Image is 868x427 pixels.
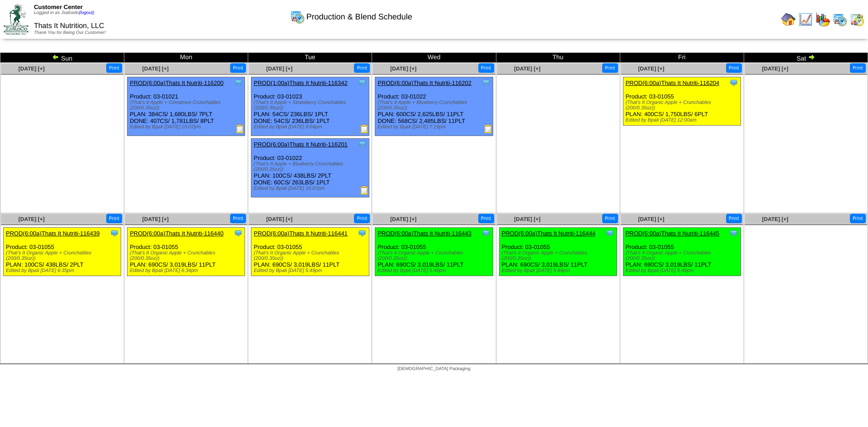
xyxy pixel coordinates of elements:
img: Tooltip [358,140,367,149]
a: [DATE] [+] [266,66,292,72]
a: [DATE] [+] [266,216,292,222]
img: Production Report [360,186,369,195]
span: [DATE] [+] [390,216,416,222]
img: Tooltip [729,229,738,238]
div: Edited by Bpali [DATE] 9:04pm [254,124,368,130]
img: graph.gif [816,12,830,27]
div: (That's It Organic Apple + Crunchables (200/0.35oz)) [130,250,245,261]
img: Production Report [484,124,493,133]
div: Edited by Bpali [DATE] 5:48pm [377,268,492,273]
img: Tooltip [234,229,243,238]
img: Tooltip [605,229,614,238]
a: [DATE] [+] [19,216,45,222]
a: [DATE] [+] [514,66,540,72]
div: (That's It Organic Apple + Crunchables (200/0.35oz)) [626,100,741,111]
div: Edited by Bpali [DATE] 10:07pm [130,124,245,130]
span: [DATE] [+] [142,66,169,72]
a: PROD(6:00a)Thats It Nutriti-116202 [377,80,471,86]
button: Print [106,214,122,223]
button: Print [850,63,866,73]
a: [DATE] [+] [762,216,788,222]
div: Edited by Bpali [DATE] 10:07pm [254,186,368,191]
img: home.gif [781,12,796,27]
div: Edited by Bpali [DATE] 5:48pm [502,268,617,273]
img: arrowleft.gif [52,53,59,61]
span: [DATE] [+] [638,216,664,222]
a: [DATE] [+] [142,216,169,222]
button: Print [602,63,618,73]
img: arrowright.gif [808,53,815,61]
div: Edited by Bpali [DATE] 12:00am [626,117,741,123]
button: Print [106,63,122,73]
td: Tue [248,53,372,63]
a: PROD(6:00a)Thats It Nutriti-116443 [377,230,471,237]
div: (That's It Apple + Blueberry Crunchables (200/0.35oz)) [377,100,492,111]
button: Print [850,214,866,223]
button: Print [726,63,742,73]
button: Print [478,63,494,73]
a: PROD(6:00a)Thats It Nutriti-116441 [254,230,347,237]
div: Product: 03-01023 PLAN: 54CS / 236LBS / 1PLT DONE: 54CS / 236LBS / 1PLT [251,77,369,136]
div: Product: 03-01055 PLAN: 400CS / 1,750LBS / 6PLT [623,77,741,126]
div: Product: 03-01055 PLAN: 690CS / 3,019LBS / 11PLT [623,228,741,276]
div: (That's It Organic Apple + Crunchables (200/0.35oz)) [377,250,492,261]
div: Edited by Bpali [DATE] 6:35pm [6,268,121,273]
button: Print [354,63,370,73]
div: Edited by Bpali [DATE] 5:49pm [254,268,368,273]
img: Tooltip [358,78,367,87]
span: Thank You for Being Our Customer! [34,30,106,35]
div: (That's It Apple + Strawberry Crunchables (200/0.35oz)) [254,100,368,111]
button: Print [230,214,246,223]
img: Production Report [236,124,245,133]
td: Thu [496,53,620,63]
a: [DATE] [+] [762,66,788,72]
img: calendarinout.gif [850,12,864,27]
button: Print [478,214,494,223]
a: PROD(6:00a)Thats It Nutriti-116204 [626,80,719,86]
img: Tooltip [481,229,491,238]
span: Production & Blend Schedule [307,12,412,22]
a: PROD(6:00a)Thats It Nutriti-116201 [254,141,347,148]
span: [DATE] [+] [638,66,664,72]
div: (That's It Organic Apple + Crunchables (200/0.35oz)) [626,250,741,261]
div: Edited by Bpali [DATE] 5:49pm [626,268,741,273]
div: (That's It Organic Apple + Crunchables (200/0.35oz)) [254,250,368,261]
button: Print [602,214,618,223]
img: calendarprod.gif [833,12,847,27]
td: Wed [372,53,496,63]
a: [DATE] [+] [514,216,540,222]
div: Product: 03-01021 PLAN: 384CS / 1,680LBS / 7PLT DONE: 407CS / 1,781LBS / 8PLT [127,77,245,136]
img: line_graph.gif [798,12,813,27]
td: Fri [620,53,744,63]
img: Tooltip [729,78,738,87]
a: (logout) [79,10,94,15]
a: PROD(6:00a)Thats It Nutriti-116440 [130,230,223,237]
a: [DATE] [+] [390,66,416,72]
div: (That's It Apple + Blueberry Crunchables (200/0.35oz)) [254,161,368,172]
div: Edited by Bpali [DATE] 6:34pm [130,268,245,273]
button: Print [230,63,246,73]
span: [DEMOGRAPHIC_DATA] Packaging [397,366,470,371]
img: Production Report [360,124,369,133]
span: Logged in as Jsalcedo [34,10,94,15]
div: (That's It Organic Apple + Crunchables (200/0.35oz)) [6,250,121,261]
a: [DATE] [+] [19,66,45,72]
div: Product: 03-01022 PLAN: 100CS / 438LBS / 2PLT DONE: 60CS / 263LBS / 1PLT [251,139,369,197]
button: Print [354,214,370,223]
img: Tooltip [481,78,491,87]
div: Product: 03-01055 PLAN: 690CS / 3,019LBS / 11PLT [499,228,617,276]
img: calendarprod.gif [290,9,305,24]
a: PROD(6:00a)Thats It Nutriti-116444 [502,230,595,237]
img: Tooltip [358,229,367,238]
div: (That's It Organic Apple + Crunchables (200/0.35oz)) [502,250,617,261]
div: Product: 03-01055 PLAN: 690CS / 3,019LBS / 11PLT [375,228,493,276]
div: Product: 03-01055 PLAN: 100CS / 438LBS / 2PLT [4,228,121,276]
